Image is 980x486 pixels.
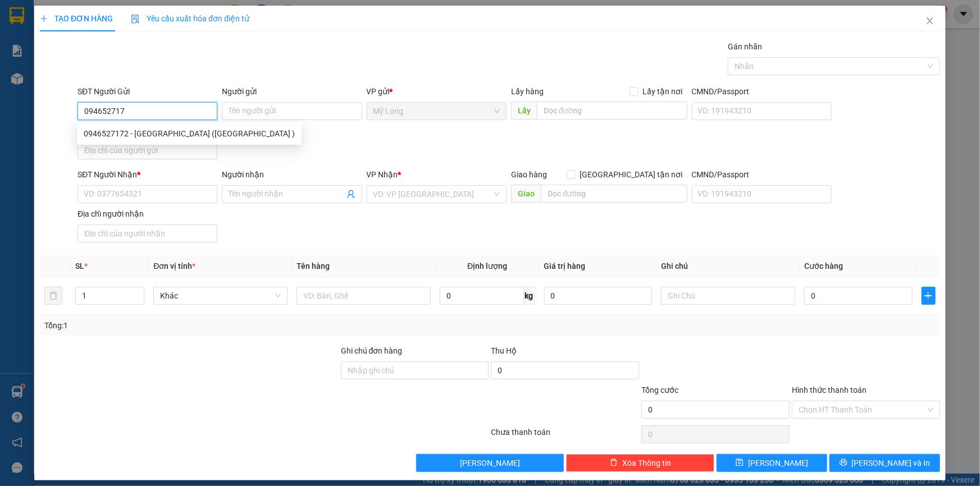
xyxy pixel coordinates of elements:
[610,459,618,467] span: delete
[736,459,744,467] span: save
[131,14,249,23] span: Yêu cầu xuất hóa đơn điện tử
[511,170,547,179] span: Giao hàng
[576,168,687,181] span: [GEOGRAPHIC_DATA] tận nơi
[40,15,48,22] span: plus
[622,457,671,469] span: Xóa Thông tin
[728,42,762,51] label: Gán nhãn
[661,287,795,305] input: Ghi Chú
[804,262,843,270] span: Cước hàng
[341,346,403,355] label: Ghi chú đơn hàng
[748,457,808,469] span: [PERSON_NAME]
[297,287,431,305] input: VD: Bàn, Ghế
[491,346,517,355] span: Thu Hộ
[77,125,302,143] div: 0946527172 - YÊN ĐỨC HOÀ (NK BẾN THÀNH )
[524,287,535,305] span: kg
[75,262,84,270] span: SL
[692,168,832,181] div: CMND/Passport
[641,386,678,395] span: Tổng cước
[78,224,217,242] input: Địa chỉ của người nhận
[639,85,687,98] span: Lấy tận nơi
[44,319,379,332] div: Tổng: 1
[544,287,653,305] input: 0
[467,262,507,270] span: Định lượng
[341,361,489,379] input: Ghi chú đơn hàng
[511,185,541,203] span: Giao
[160,287,281,304] span: Khác
[78,168,217,181] div: SĐT Người Nhận
[829,454,940,472] button: printer[PERSON_NAME] và In
[926,16,935,25] span: close
[537,102,687,120] input: Dọc đường
[511,87,544,96] span: Lấy hàng
[222,168,362,181] div: Người nhận
[692,85,832,98] div: CMND/Passport
[347,190,355,199] span: user-add
[131,15,140,24] img: icon
[153,262,195,270] span: Đơn vị tính
[852,457,931,469] span: [PERSON_NAME] và In
[40,14,113,23] span: TẠO ĐƠN HÀNG
[367,85,507,98] div: VP gửi
[566,454,714,472] button: deleteXóa Thông tin
[78,141,217,159] input: Địa chỉ của người gửi
[914,6,946,37] button: Close
[78,85,217,98] div: SĐT Người Gửi
[490,426,641,446] div: Chưa thanh toán
[460,457,520,469] span: [PERSON_NAME]
[792,386,867,395] label: Hình thức thanh toán
[297,262,330,270] span: Tên hàng
[657,255,800,277] th: Ghi chú
[367,170,398,179] span: VP Nhận
[84,127,295,140] div: 0946527172 - [GEOGRAPHIC_DATA] ([GEOGRAPHIC_DATA] )
[416,454,564,472] button: [PERSON_NAME]
[922,291,935,300] span: plus
[78,208,217,220] div: Địa chỉ người nhận
[717,454,827,472] button: save[PERSON_NAME]
[222,85,362,98] div: Người gửi
[541,185,687,203] input: Dọc đường
[544,262,586,270] span: Giá trị hàng
[511,102,537,120] span: Lấy
[922,287,936,305] button: plus
[373,103,500,120] span: Mỹ Long
[840,459,847,467] span: printer
[44,287,62,305] button: delete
